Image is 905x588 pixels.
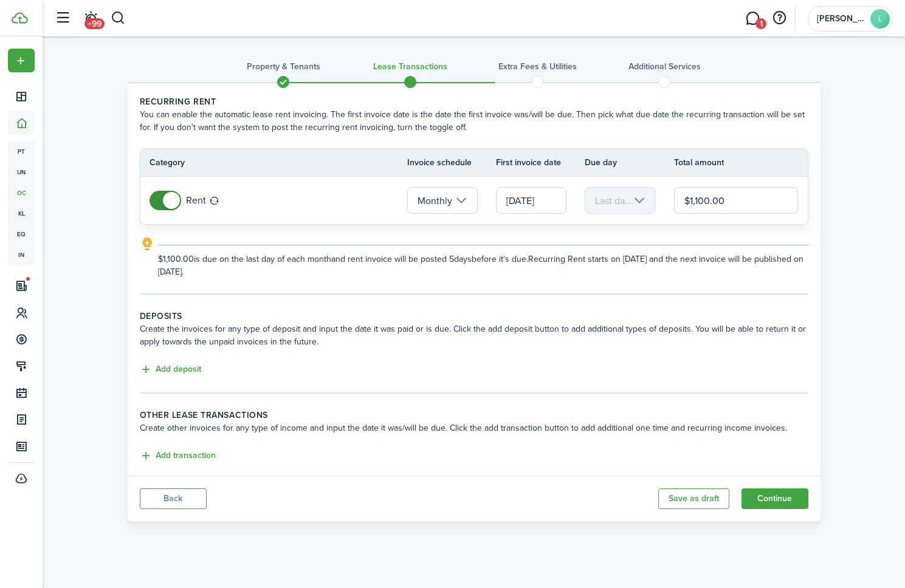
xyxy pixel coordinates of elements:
[373,60,447,73] h3: Lease Transactions
[8,141,35,162] a: pt
[755,18,766,29] span: 1
[140,409,808,422] wizard-step-header-title: Other lease transactions
[817,15,865,23] span: Leisa
[140,449,216,463] button: Add transaction
[158,253,808,278] explanation-description: $1,100.00 is due on the last day of each month and rent invoice will be posted 5 days before it's...
[51,7,74,30] button: Open sidebar
[140,156,407,169] th: Category
[140,237,155,251] i: outline
[140,488,207,509] button: Back
[140,363,201,377] button: Add deposit
[742,488,808,509] button: Continue
[585,156,673,169] th: Due day
[140,422,808,434] wizard-step-header-description: Create other invoices for any type of income and input the date it was/will be due. Click the add...
[870,9,890,29] avatar-text: L
[496,187,566,214] input: mm/dd/yyyy
[674,156,808,169] th: Total amount
[140,108,808,134] wizard-step-header-description: You can enable the automatic lease rent invoicing. The first invoice date is the date the first i...
[140,95,808,108] wizard-step-header-title: Recurring rent
[111,8,126,29] button: Search
[8,224,35,244] a: eq
[140,310,808,323] wizard-step-header-title: Deposits
[407,156,496,169] th: Invoice schedule
[8,244,35,265] a: in
[84,18,105,29] span: +99
[8,203,35,224] a: kl
[247,60,320,73] h3: Property & Tenants
[674,187,799,214] input: 0.00
[498,60,577,73] h3: Extra fees & Utilities
[8,162,35,182] a: un
[12,12,28,24] img: TenantCloud
[658,488,729,509] button: Save as draft
[8,182,35,203] a: oc
[741,3,764,34] a: Messaging
[628,60,701,73] h3: Additional Services
[140,323,808,348] wizard-step-header-description: Create the invoices for any type of deposit and input the date it was paid or is due. Click the a...
[496,156,585,169] th: First invoice date
[769,8,790,29] button: Open resource center
[79,3,102,34] a: Notifications
[8,49,35,72] button: Open menu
